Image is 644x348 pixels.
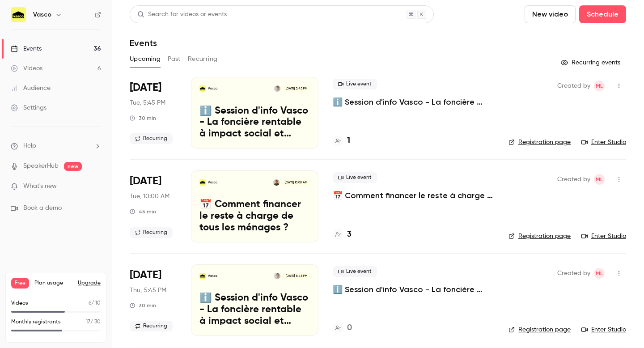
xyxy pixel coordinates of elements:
[23,204,62,213] span: Book a demo
[199,106,310,140] p: ℹ️ Session d'info Vasco - La foncière rentable à impact social et environnemental
[130,192,169,201] span: Tue, 10:00 AM
[333,97,494,107] a: ℹ️ Session d'info Vasco - La foncière rentable à impact social et environnemental
[191,170,318,242] a: 📅 Comment financer le reste à charge de tous les ménages ?VascoSébastien Prot[DATE] 10:00 AM📅 Com...
[86,318,101,326] p: / 30
[508,232,571,241] a: Registration page
[130,98,165,107] span: Tue, 5:45 PM
[130,52,161,66] button: Upcoming
[333,266,377,277] span: Live event
[11,278,29,289] span: Free
[508,325,571,334] a: Registration page
[130,208,156,215] div: 45 min
[137,10,227,19] div: Search for videos or events
[347,322,352,334] h4: 0
[274,85,280,92] img: Mathieu Guerchoux
[557,268,590,279] span: Created by
[282,179,309,186] span: [DATE] 10:00 AM
[283,273,309,279] span: [DATE] 5:45 PM
[596,81,603,91] span: ML
[130,302,156,309] div: 30 min
[168,52,181,66] button: Past
[594,81,605,91] span: Marin Lemay
[89,301,91,306] span: 6
[86,319,90,325] span: 17
[333,190,494,201] a: 📅 Comment financer le reste à charge de tous les ménages ?
[199,199,310,233] p: 📅 Comment financer le reste à charge de tous les ménages ?
[594,174,605,185] span: Marin Lemay
[11,44,42,53] div: Events
[508,138,571,147] a: Registration page
[557,174,590,185] span: Created by
[208,86,217,91] p: Vasco
[130,264,177,336] div: Oct 23 Thu, 5:45 PM (Europe/Paris)
[596,268,603,279] span: ML
[130,77,177,149] div: Oct 14 Tue, 5:45 PM (Europe/Paris)
[557,55,626,70] button: Recurring events
[581,232,626,241] a: Enter Studio
[11,299,28,307] p: Videos
[90,182,101,191] iframe: Noticeable Trigger
[273,179,280,186] img: Sébastien Prot
[11,64,42,73] div: Videos
[274,273,280,279] img: Mathieu Guerchoux
[11,84,51,93] div: Audience
[130,38,157,48] h1: Events
[581,325,626,334] a: Enter Studio
[11,318,61,326] p: Monthly registrants
[333,229,352,241] a: 3
[333,172,377,183] span: Live event
[130,268,161,282] span: [DATE]
[11,141,101,151] li: help-dropdown-opener
[594,268,605,279] span: Marin Lemay
[130,115,156,122] div: 30 min
[208,274,217,278] p: Vasco
[64,162,82,171] span: new
[11,103,47,112] div: Settings
[557,81,590,91] span: Created by
[34,280,72,287] span: Plan usage
[333,79,377,89] span: Live event
[208,180,217,185] p: Vasco
[199,293,310,327] p: ℹ️ Session d'info Vasco - La foncière rentable à impact social et environnemental
[23,161,59,171] a: SpeakerHub
[130,286,166,295] span: Thu, 5:45 PM
[191,77,318,149] a: ℹ️ Session d'info Vasco - La foncière rentable à impact social et environnementalVascoMathieu Gue...
[11,8,25,22] img: Vasco
[333,322,352,334] a: 0
[347,135,350,147] h4: 1
[130,174,161,188] span: [DATE]
[33,10,51,19] h6: Vasco
[347,229,352,241] h4: 3
[525,5,576,23] button: New video
[130,170,177,242] div: Oct 21 Tue, 10:00 AM (Europe/Paris)
[596,174,603,185] span: ML
[333,284,494,295] a: ℹ️ Session d'info Vasco - La foncière rentable à impact social et environnemental
[333,135,350,147] a: 1
[130,133,173,144] span: Recurring
[130,227,173,238] span: Recurring
[191,264,318,336] a: ℹ️ Session d'info Vasco - La foncière rentable à impact social et environnementalVascoMathieu Gue...
[78,280,101,287] button: Upgrade
[188,52,218,66] button: Recurring
[130,81,161,95] span: [DATE]
[23,141,36,151] span: Help
[579,5,626,23] button: Schedule
[199,85,206,92] img: ℹ️ Session d'info Vasco - La foncière rentable à impact social et environnemental
[581,138,626,147] a: Enter Studio
[89,299,101,307] p: / 10
[283,85,309,92] span: [DATE] 5:45 PM
[199,273,206,279] img: ℹ️ Session d'info Vasco - La foncière rentable à impact social et environnemental
[199,179,206,186] img: 📅 Comment financer le reste à charge de tous les ménages ?
[130,321,173,331] span: Recurring
[23,182,57,191] span: What's new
